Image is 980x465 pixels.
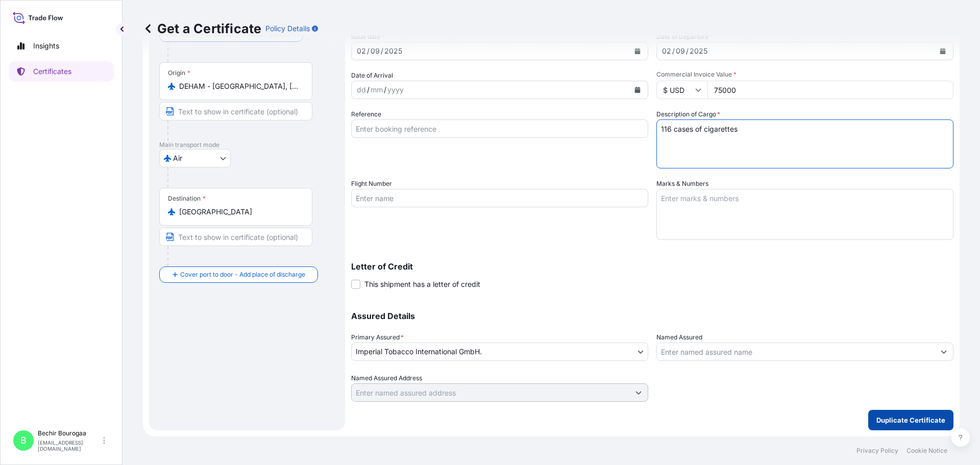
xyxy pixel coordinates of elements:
label: Named Assured [656,332,702,342]
div: / [384,84,386,96]
span: Cover port to door - Add place of discharge [180,270,305,280]
div: month, [370,84,384,96]
div: day, [356,84,367,96]
button: Show suggestions [629,383,648,402]
textarea: 132 cases of cigarettes [656,119,953,168]
a: Cookie Notice [906,447,947,455]
input: Text to appear on certificate [159,228,312,246]
p: Certificates [33,66,71,77]
p: [EMAIL_ADDRESS][DOMAIN_NAME] [38,439,101,452]
p: Main transport mode [159,141,335,149]
span: Imperial Tobacco International GmbH. [356,347,482,357]
button: Cover port to door - Add place of discharge [159,266,318,283]
input: Assured Name [657,342,935,361]
button: Show suggestions [935,342,953,361]
p: Bechir Bourogaa [38,429,101,437]
span: This shipment has a letter of credit [364,279,480,289]
p: Insights [33,41,59,51]
label: Reference [351,109,381,119]
label: Flight Number [351,179,392,189]
button: Imperial Tobacco International GmbH. [351,342,648,361]
button: Select transport [159,149,231,167]
span: Primary Assured [351,332,404,342]
div: year, [386,84,405,96]
input: Destination [179,207,300,217]
span: Commercial Invoice Value [656,70,953,79]
span: B [20,435,27,446]
div: / [367,84,370,96]
input: Origin [179,81,300,91]
a: Insights [9,36,114,56]
p: Letter of Credit [351,262,953,271]
p: Get a Certificate [143,20,261,37]
label: Description of Cargo [656,109,720,119]
div: Destination [168,194,206,203]
button: Calendar [629,82,646,98]
input: Text to appear on certificate [159,102,312,120]
span: Air [173,153,182,163]
a: Certificates [9,61,114,82]
input: Enter name [351,189,648,207]
button: Duplicate Certificate [868,410,953,430]
input: Enter booking reference [351,119,648,138]
p: Policy Details [265,23,310,34]
a: Privacy Policy [856,447,898,455]
label: Marks & Numbers [656,179,708,189]
input: Enter amount [707,81,953,99]
p: Assured Details [351,312,953,320]
label: Named Assured Address [351,373,422,383]
p: Duplicate Certificate [876,415,945,425]
input: Named Assured Address [352,383,629,402]
span: Date of Arrival [351,70,393,81]
div: Origin [168,69,190,77]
